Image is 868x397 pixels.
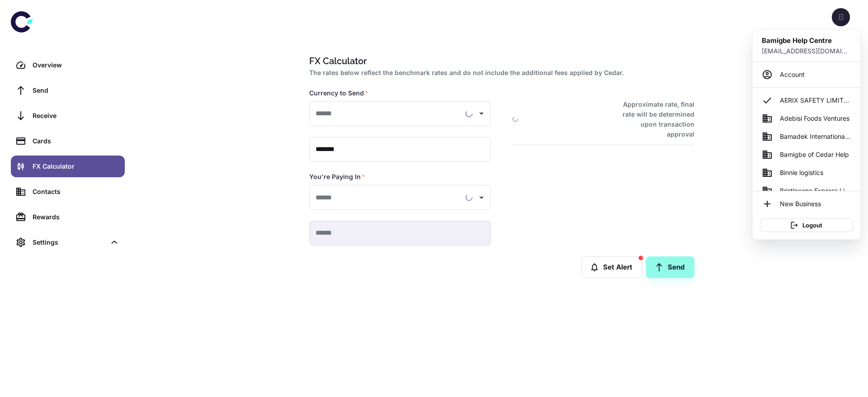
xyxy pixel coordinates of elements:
span: Bamigbe of Cedar Help [780,150,849,160]
p: [EMAIL_ADDRESS][DOMAIN_NAME] [762,46,851,56]
span: Adebisi Foods Ventures [780,113,849,123]
a: Account [756,66,857,84]
li: New Business [756,195,857,213]
span: Binnie logistics [780,168,823,178]
span: AERIX SAFETY LIMITED [780,95,851,105]
span: Bristlecone Express Limited [780,186,851,196]
span: Bamadek International Company Nigeria Limited [780,132,851,142]
h6: Bamigbe Help Centre [762,36,851,46]
button: Logout [760,218,853,232]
